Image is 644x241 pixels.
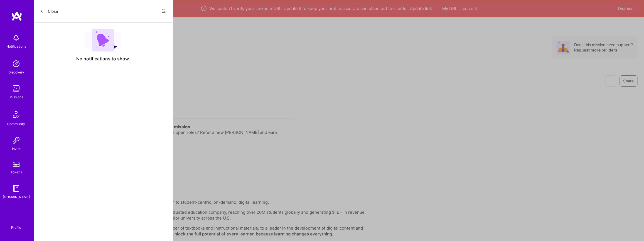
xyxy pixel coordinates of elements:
[7,121,25,127] div: Community
[8,69,24,75] div: Discovery
[11,135,22,146] img: Invite
[11,169,22,175] div: Tokens
[11,11,22,21] img: logo
[12,146,21,152] div: Invite
[85,29,121,51] img: empty
[9,94,23,100] div: Missions
[9,108,23,121] img: Community
[9,219,23,230] a: Profile
[11,32,22,43] img: bell
[11,83,22,94] img: teamwork
[11,58,22,69] img: discovery
[11,183,22,194] img: guide book
[3,194,30,200] div: [DOMAIN_NAME]
[11,225,21,230] div: Profile
[76,56,130,62] span: No notifications to show.
[6,43,26,49] div: Notifications
[13,162,19,167] img: tokens
[40,7,58,16] button: Close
